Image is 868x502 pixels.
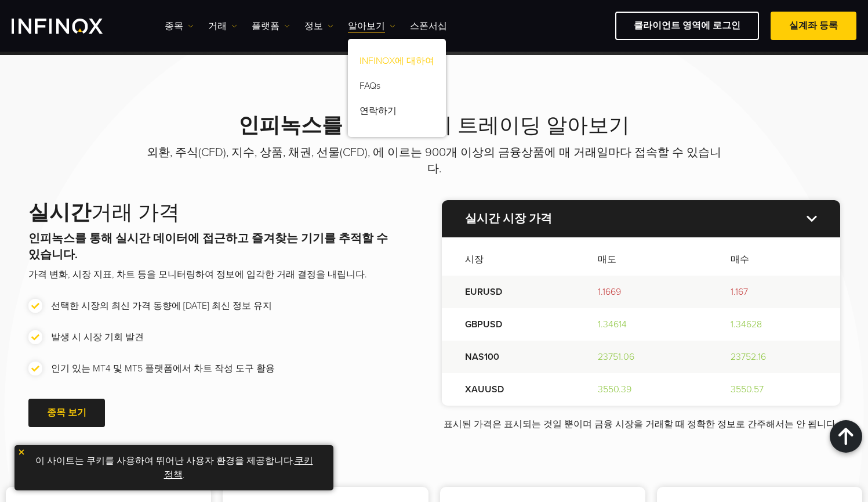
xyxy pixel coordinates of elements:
[28,362,395,375] li: 인기 있는 MT4 및 MT5 플랫폼에서 차트 작성 도구 활용
[707,237,840,276] th: 매수
[28,200,91,225] strong: 실시간
[28,330,395,344] li: 발생 시 시장 기회 발견
[17,448,26,456] img: yellow close icon
[575,373,707,406] td: 3550.39
[442,417,840,431] p: 표시된 가격은 표시되는 것일 뿐이며 금융 시장을 거래할 때 정확한 정보로 간주해서는 안 됩니다.
[465,212,552,226] strong: 실시간 시장 가격
[348,100,446,125] a: 연락하기
[348,19,395,33] a: 알아보기
[304,19,333,33] a: 정보
[12,19,130,34] a: INFINOX Logo
[20,451,328,485] p: 이 사이트는 쿠키를 사용하여 뛰어난 사용자 환경을 제공합니다. .
[442,373,575,406] td: XAUUSD
[442,308,575,341] td: GBPUSD
[348,50,446,75] a: INFINOX에 대하여
[575,308,707,341] td: 1.34614
[442,237,575,276] th: 시장
[238,113,390,138] strong: 인피녹스를 통해
[707,308,840,341] td: 1.34628
[575,276,707,308] td: 1.1669
[28,399,105,427] a: 종목 보기
[165,19,194,33] a: 종목
[28,232,388,262] strong: 인피녹스를 통해 실시간 데이터에 접근하고 즐겨찾는 기기를 추적할 수 있습니다.
[28,268,395,281] p: 가격 변화, 시장 지표, 차트 등을 모니터링하여 정보에 입각한 거래 결정을 내립니다.
[771,12,856,40] a: 실계좌 등록
[615,12,759,40] a: 클라이언트 영역에 로그인
[252,19,290,33] a: 플랫폼
[707,276,840,308] td: 1.167
[144,145,724,177] p: 외환, 주식(CFD), 지수, 상품, 채권, 선물(CFD), 에 이르는 900개 이상의 금융상품에 매 거래일마다 접속할 수 있습니다.
[348,75,446,100] a: FAQs
[28,299,395,313] li: 선택한 시장의 최신 가격 동향에 [DATE] 최신 정보 유지
[144,113,724,139] h2: 데일리 트레이딩 알아보기
[442,276,575,308] td: EURUSD
[442,341,575,373] td: NAS100
[575,237,707,276] th: 매도
[575,341,707,373] td: 23751.06
[208,19,237,33] a: 거래
[28,200,395,226] h2: 거래 가격
[410,19,447,33] a: 스폰서십
[707,373,840,406] td: 3550.57
[707,341,840,373] td: 23752.16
